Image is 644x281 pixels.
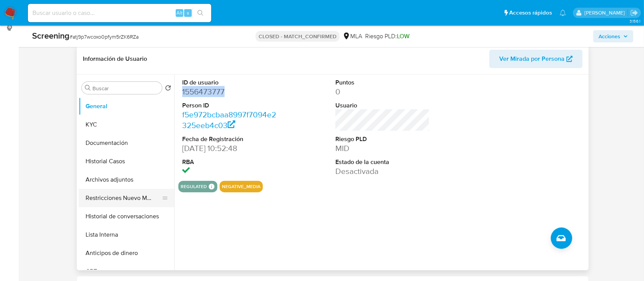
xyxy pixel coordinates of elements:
[165,85,171,93] button: Volver al orden por defecto
[182,158,277,166] dt: RBA
[83,55,147,63] h1: Información de Usuario
[599,30,620,42] span: Acciones
[365,32,409,41] span: Riesgo PLD:
[629,18,640,24] span: 3.156.1
[70,33,139,41] span: # atj9p7wcoxo0pfym5rZK6RZa
[182,101,277,110] dt: Person ID
[509,9,552,17] span: Accesos rápidos
[79,262,174,281] button: CBT
[79,134,174,152] button: Documentación
[79,115,174,134] button: KYC
[343,32,362,41] div: MLA
[182,143,277,154] dd: [DATE] 10:52:48
[79,244,174,262] button: Anticipos de dinero
[85,85,91,91] button: Buscar
[256,31,340,42] p: CLOSED - MATCH_CONFIRMED
[335,158,430,166] dt: Estado de la cuenta
[79,226,174,244] button: Lista Interna
[499,50,565,68] span: Ver Mirada por Persona
[335,143,430,154] dd: MID
[92,85,159,92] input: Buscar
[182,86,277,97] dd: 1556473777
[79,207,174,226] button: Historial de conversaciones
[335,78,430,87] dt: Puntos
[28,8,211,18] input: Buscar usuario o caso...
[187,9,189,16] span: s
[584,9,628,16] p: ezequiel.castrillon@mercadolibre.com
[489,50,583,68] button: Ver Mirada por Persona
[181,185,207,188] button: regulated
[182,78,277,87] dt: ID de usuario
[335,86,430,97] dd: 0
[335,101,430,110] dt: Usuario
[630,9,638,17] a: Salir
[176,9,183,16] span: Alt
[222,185,261,188] button: negative_media
[79,152,174,171] button: Historial Casos
[182,109,276,131] a: f5e972bcbaa8997f7094e2325eeb4c03
[182,135,277,143] dt: Fecha de Registración
[79,97,174,115] button: General
[193,8,208,18] button: search-icon
[79,189,168,207] button: Restricciones Nuevo Mundo
[560,10,566,16] a: Notificaciones
[79,171,174,189] button: Archivos adjuntos
[32,29,70,42] b: Screening
[335,166,430,177] dd: Desactivada
[397,32,409,41] span: LOW
[335,135,430,143] dt: Riesgo PLD
[593,30,633,42] button: Acciones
